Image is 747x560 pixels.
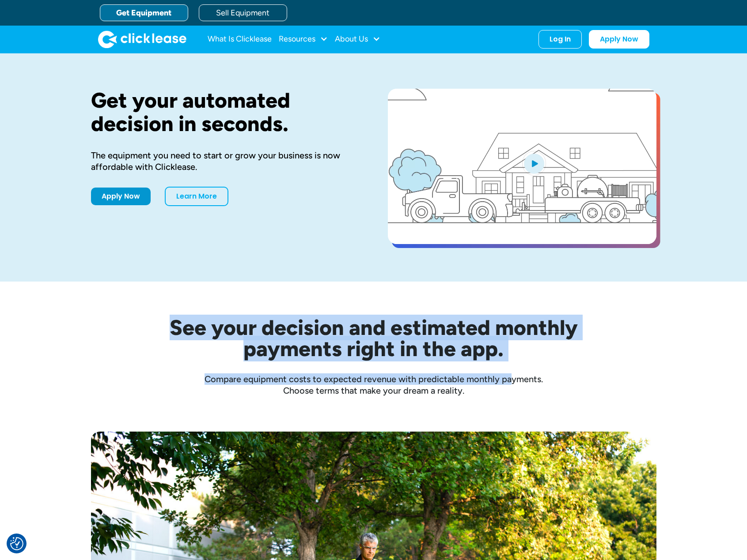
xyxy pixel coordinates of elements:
[279,30,328,48] div: Resources
[98,30,186,48] img: Clicklease logo
[388,89,656,244] a: open lightbox
[335,30,380,48] div: About Us
[165,187,228,206] a: Learn More
[10,537,23,550] button: Consent Preferences
[550,35,571,44] div: Log In
[91,188,151,205] a: Apply Now
[100,4,188,21] a: Get Equipment
[208,30,272,48] a: What Is Clicklease
[126,317,621,359] h2: See your decision and estimated monthly payments right in the app.
[199,4,287,21] a: Sell Equipment
[522,151,546,176] img: Blue play button logo on a light blue circular background
[10,537,23,550] img: Revisit consent button
[91,150,360,173] div: The equipment you need to start or grow your business is now affordable with Clicklease.
[91,89,360,135] h1: Get your automated decision in seconds.
[98,30,186,48] a: home
[91,373,656,396] div: Compare equipment costs to expected revenue with predictable monthly payments. Choose terms that ...
[589,30,649,49] a: Apply Now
